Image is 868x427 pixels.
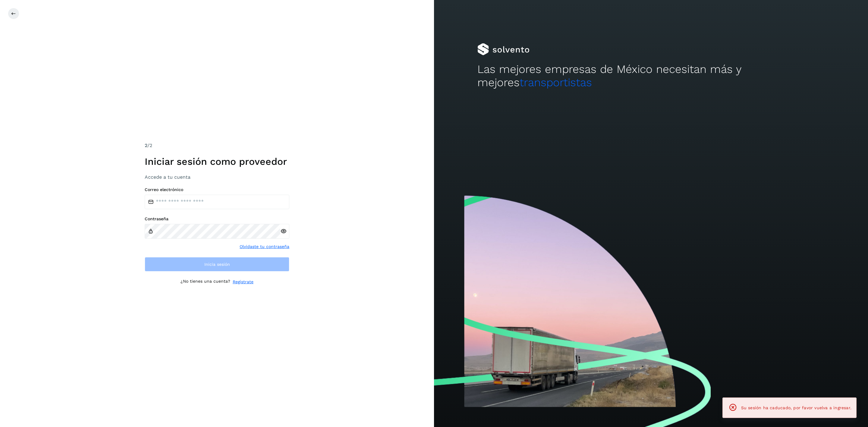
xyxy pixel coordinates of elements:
[145,143,147,148] span: 2
[181,279,230,285] p: ¿No tienes una cuenta?
[145,257,289,272] button: Inicia sesión
[240,243,289,250] a: Olvidaste tu contraseña
[145,174,289,180] h3: Accede a tu cuenta
[145,142,289,149] div: /2
[741,405,851,410] span: Su sesión ha caducado, por favor vuelva a ingresar.
[145,216,289,221] label: Contraseña
[477,63,825,89] h2: Las mejores empresas de México necesitan más y mejores
[233,279,253,285] a: Regístrate
[145,156,289,167] h1: Iniciar sesión como proveedor
[204,262,230,266] span: Inicia sesión
[145,187,289,192] label: Correo electrónico
[520,76,592,89] span: transportistas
